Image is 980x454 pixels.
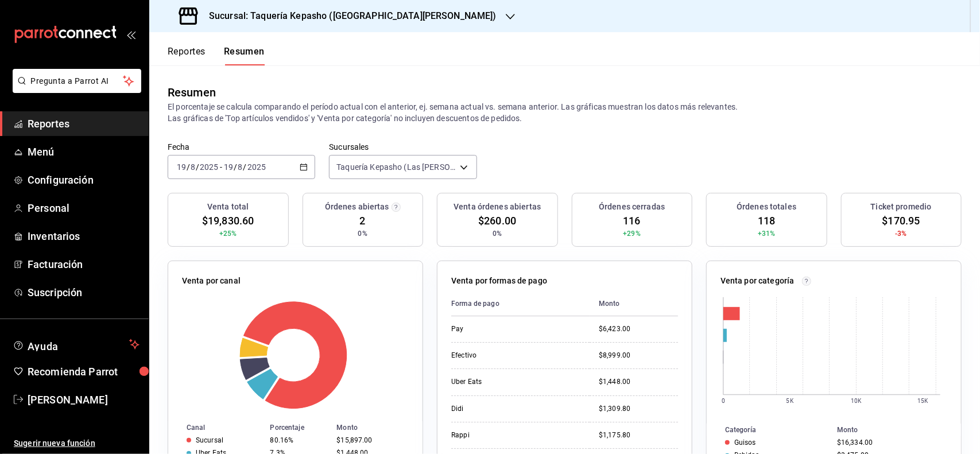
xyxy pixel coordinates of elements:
p: El porcentaje se calcula comparando el período actual con el anterior, ej. semana actual vs. sema... [168,101,962,124]
h3: Órdenes cerradas [599,201,665,213]
div: Didi [451,404,566,414]
h3: Órdenes abiertas [325,201,389,213]
span: Inventarios [28,228,140,244]
th: Forma de pago [451,292,590,316]
button: Resumen [224,46,265,65]
span: Personal [28,200,140,216]
p: Venta por canal [182,275,241,287]
h3: Venta total [207,201,249,213]
span: +25% [219,228,237,239]
span: 0% [493,228,502,239]
th: Porcentaje [266,421,332,434]
th: Monto [332,421,423,434]
span: Pregunta a Parrot AI [31,75,123,87]
span: 116 [623,213,641,228]
p: Venta por formas de pago [451,275,547,287]
input: -- [190,162,196,172]
h3: Ticket promedio [871,201,932,213]
span: / [187,162,190,172]
div: $15,897.00 [337,436,405,444]
div: Sucursal [196,436,223,444]
span: $19,830.60 [202,213,254,228]
th: Monto [832,424,961,436]
div: $1,448.00 [599,377,678,387]
div: Uber Eats [451,377,566,387]
span: -3% [896,228,907,239]
h3: Venta órdenes abiertas [454,201,541,213]
span: / [243,162,247,172]
span: $170.95 [882,213,920,228]
a: Pregunta a Parrot AI [8,83,141,95]
div: $6,423.00 [599,324,678,334]
h3: Órdenes totales [737,201,796,213]
div: $16,334.00 [837,439,943,447]
span: / [234,162,237,172]
span: Recomienda Parrot [28,364,140,379]
span: / [196,162,199,172]
div: $8,999.00 [599,351,678,360]
span: - [220,162,222,172]
span: [PERSON_NAME] [28,392,140,408]
text: 5K [787,398,794,404]
div: Efectivo [451,351,566,360]
span: Facturación [28,257,140,272]
text: 0 [722,398,725,404]
span: $260.00 [478,213,516,228]
span: Sugerir nueva función [14,437,140,449]
th: Categoría [707,424,832,436]
div: $1,309.80 [599,404,678,414]
span: Ayuda [28,337,125,351]
h3: Sucursal: Taquería Kepasho ([GEOGRAPHIC_DATA][PERSON_NAME]) [200,9,497,23]
text: 10K [851,398,862,404]
span: Suscripción [28,285,140,300]
button: Pregunta a Parrot AI [13,69,141,93]
span: 0% [358,228,367,239]
input: -- [238,162,243,172]
span: Menú [28,144,140,160]
button: Reportes [168,46,206,65]
label: Sucursales [329,143,477,152]
div: Pay [451,324,566,334]
span: 2 [360,213,366,228]
div: Rappi [451,430,566,440]
span: +31% [758,228,776,239]
th: Canal [168,421,266,434]
input: -- [176,162,187,172]
div: navigation tabs [168,46,265,65]
input: ---- [247,162,266,172]
div: Resumen [168,84,216,101]
label: Fecha [168,143,315,152]
div: $1,175.80 [599,430,678,440]
span: Reportes [28,116,140,131]
div: 80.16% [270,436,328,444]
th: Monto [590,292,678,316]
span: 118 [758,213,775,228]
div: Guisos [734,439,756,447]
span: Taquería Kepasho (Las [PERSON_NAME]) [336,161,455,173]
span: +29% [623,228,641,239]
button: open_drawer_menu [126,30,135,39]
input: -- [223,162,234,172]
text: 15K [918,398,929,404]
span: Configuración [28,172,140,188]
p: Venta por categoría [721,275,795,287]
input: ---- [199,162,219,172]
